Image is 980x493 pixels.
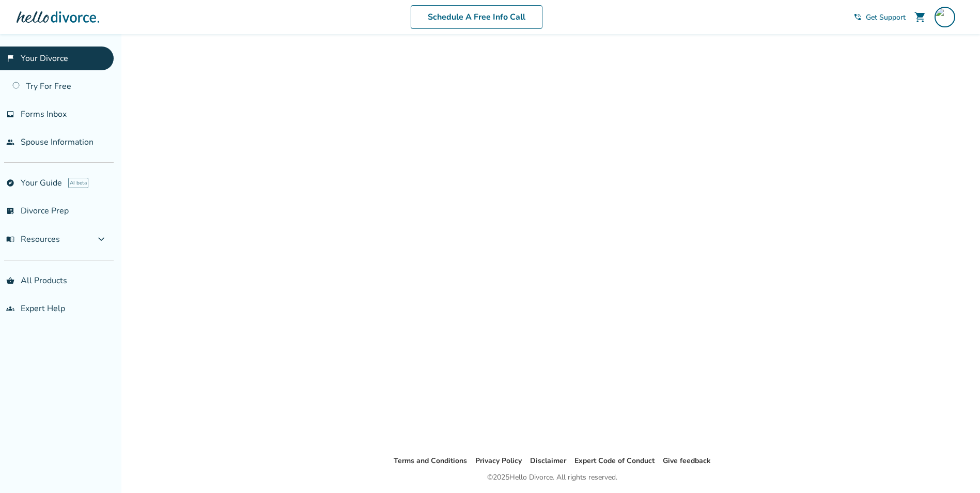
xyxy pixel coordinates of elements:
img: acapps84@gmail.com [935,7,955,27]
span: inbox [6,110,14,118]
span: explore [6,179,14,187]
span: Get Support [866,12,906,22]
span: groups [6,304,14,313]
span: shopping_cart [914,11,926,23]
li: Disclaimer [530,455,566,467]
a: phone_in_talkGet Support [853,12,906,22]
a: Expert Code of Conduct [574,456,655,466]
span: AI beta [68,178,88,188]
span: people [6,138,14,146]
div: © 2025 Hello Divorce. All rights reserved. [487,471,617,484]
span: menu_book [6,235,14,243]
span: Forms Inbox [21,109,67,120]
span: shopping_basket [6,276,14,285]
span: list_alt_check [6,207,14,215]
span: flag_2 [6,54,14,63]
span: phone_in_talk [853,13,862,21]
a: Schedule A Free Info Call [411,5,542,29]
li: Give feedback [663,455,711,467]
a: Terms and Conditions [394,456,467,466]
span: Resources [6,234,60,245]
span: expand_more [95,233,107,245]
a: Privacy Policy [475,456,522,466]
